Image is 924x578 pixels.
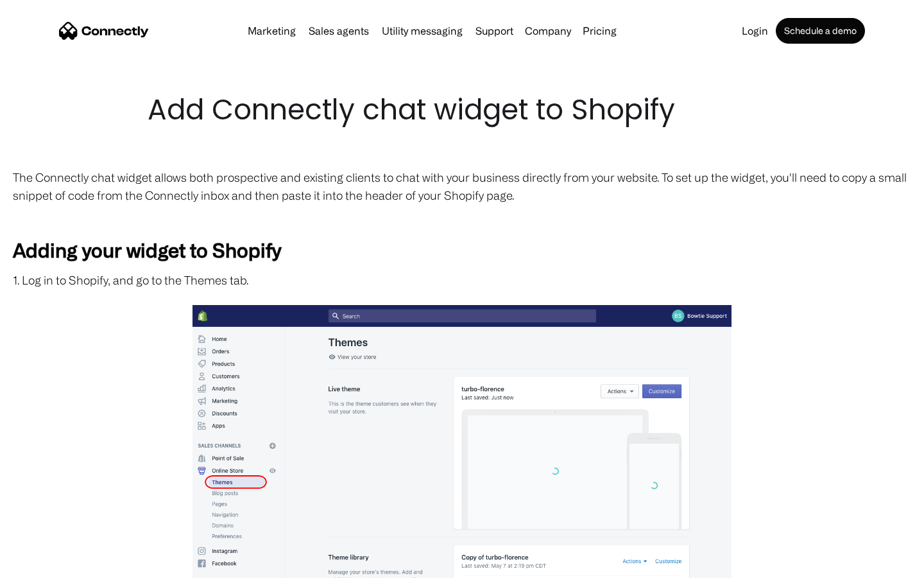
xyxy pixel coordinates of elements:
[304,26,374,36] a: Sales agents
[776,18,865,44] a: Schedule a demo
[377,26,468,36] a: Utility messaging
[148,90,776,130] h1: Add Connectly chat widget to Shopify
[13,168,911,204] p: The Connectly chat widget allows both prospective and existing clients to chat with your business...
[13,556,77,574] aside: Language selected: English
[13,239,281,261] strong: Adding your widget to Shopify
[525,22,571,40] div: Company
[470,26,518,36] a: Support
[243,26,301,36] a: Marketing
[577,26,622,36] a: Pricing
[737,26,773,36] a: Login
[13,271,911,289] p: 1. Log in to Shopify, and go to the Themes tab.
[26,556,77,574] ul: Language list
